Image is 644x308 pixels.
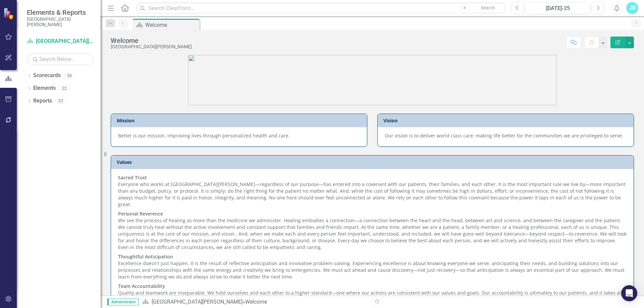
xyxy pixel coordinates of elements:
[27,53,94,65] input: Search Below...
[188,55,556,105] img: SJRMC%20new%20logo%203.jpg
[145,21,198,29] div: Welcome
[118,174,627,209] p: Everyone who works at [GEOGRAPHIC_DATA][PERSON_NAME]—regardless of our purpose—has entered into a...
[481,5,495,10] span: Search
[383,118,630,123] h3: Vision
[27,38,94,45] a: [GEOGRAPHIC_DATA][PERSON_NAME]
[107,299,139,305] span: Administrator
[118,252,627,282] p: Excellence doesn't just happen. It is the result of reflective anticipation and innovative proble...
[626,2,638,14] button: JD
[118,283,165,289] strong: Team Accountability
[111,37,192,44] div: Welcome
[117,160,630,165] h3: Values
[385,132,627,139] p: Our vision is to deliver world class care; making life better for the communities we are privileg...
[152,299,243,305] a: [GEOGRAPHIC_DATA][PERSON_NAME]
[118,253,173,260] strong: Thoughtful Anticipation
[27,16,94,27] small: [GEOGRAPHIC_DATA][PERSON_NAME]
[118,282,627,304] p: Quality and teamwork are inseparable. We hold ourselves and each other to a higher standard—one w...
[55,98,66,104] div: 23
[142,298,367,306] div: »
[471,3,504,13] button: Search
[118,210,163,217] strong: Personal Reverence
[3,8,15,19] img: ClearPoint Strategy
[111,44,192,49] div: [GEOGRAPHIC_DATA][PERSON_NAME]
[117,118,364,123] h3: Mission
[118,174,147,181] strong: Sacred Trust
[27,8,94,16] span: Elements & Reports
[118,132,360,139] p: Better is our mission, improving lives through personalized health and care.
[118,209,627,252] p: We see the process of healing as more than the medicine we administer. Healing embodies a connect...
[64,73,75,78] div: 58
[33,97,52,105] a: Reports
[621,285,637,301] div: Open Intercom Messenger
[33,72,61,79] a: Scorecards
[59,85,70,91] div: 22
[528,4,588,12] div: [DATE]-25
[245,299,267,305] div: Welcome
[526,2,590,14] button: [DATE]-25
[33,84,56,92] a: Elements
[136,2,506,14] input: Search ClearPoint...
